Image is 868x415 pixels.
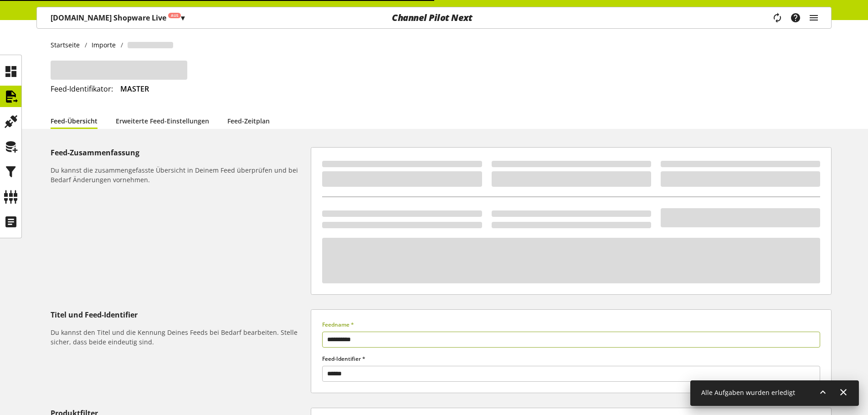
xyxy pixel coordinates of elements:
[227,116,270,126] a: Feed-Zeitplan
[51,147,307,158] h5: Feed-Zusammenfassung
[51,309,307,320] h5: Titel und Feed-Identifier
[116,116,209,126] a: Erweiterte Feed-Einstellungen
[701,388,795,397] span: Alle Aufgaben wurden erledigt
[322,321,354,328] span: Feedname *
[51,12,185,23] p: [DOMAIN_NAME] Shopware Live
[171,13,178,18] span: Aus
[51,116,98,126] a: Feed-Übersicht
[51,84,113,94] span: Feed-Identifikator:
[51,328,307,347] h6: Du kannst den Titel und die Kennung Deines Feeds bei Bedarf bearbeiten. Stelle sicher, dass beide...
[322,355,365,363] span: Feed-Identifier *
[120,84,149,94] span: MASTER
[181,13,185,23] span: ▾
[51,165,307,184] h6: Du kannst die zusammengefasste Übersicht in Deinem Feed überprüfen und bei Bedarf Änderungen vorn...
[87,40,121,50] a: Importe
[36,7,832,29] nav: main navigation
[51,40,85,50] a: Startseite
